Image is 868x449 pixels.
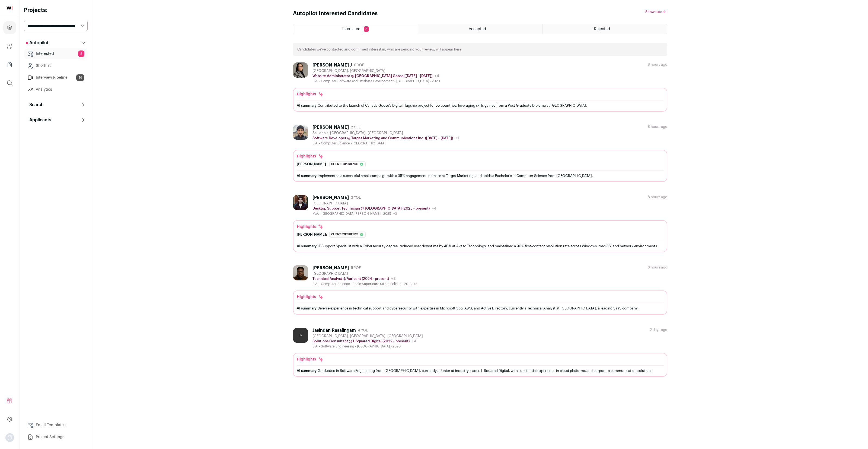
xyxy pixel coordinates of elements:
[293,265,308,280] img: 2e452eac2a7012fdaa6edbe3304eb0531db3ff7b4c44c69d2c9621d579666816.jpg
[312,271,417,276] div: [GEOGRAPHIC_DATA]
[297,306,318,310] span: AI summary:
[24,48,88,59] a: Interested5
[24,37,88,48] button: Autopilot
[297,47,462,52] p: Candidates we’ve contacted and confirmed interest in, who are pending your review, will appear here.
[297,244,318,248] span: AI summary:
[312,74,432,78] p: Website Administrator @ [GEOGRAPHIC_DATA] Goose ([DATE] - [DATE])
[650,328,667,332] div: 2 days ago
[297,154,324,159] div: Highlights
[648,62,667,67] div: 8 hours ago
[24,7,88,14] h2: Projects:
[354,63,364,67] span: 0 YOE
[312,131,459,135] div: St. John's, [GEOGRAPHIC_DATA], [GEOGRAPHIC_DATA]
[297,103,663,108] div: Contributed to the launch of Canada Goose's Digital Flagship project for 55 countries, leveraging...
[312,344,423,349] div: B.A. - Software Engineering - [GEOGRAPHIC_DATA] - 2020
[297,91,324,97] div: Highlights
[76,74,84,81] span: 16
[432,207,436,210] span: +4
[3,40,16,53] a: Company and ATS Settings
[412,339,416,343] span: +4
[312,201,436,205] div: [GEOGRAPHIC_DATA]
[648,265,667,270] div: 8 hours ago
[648,125,667,129] div: 8 hours ago
[3,58,16,71] a: Company Lists
[297,243,663,249] div: IT Support Specialist with a Cybersecurity degree, reduced user downtime by 40% at Avaso Technolo...
[78,50,84,57] span: 5
[312,69,440,73] div: [GEOGRAPHIC_DATA], [GEOGRAPHIC_DATA]
[5,433,14,442] button: Open dropdown
[342,27,360,31] span: Interested
[351,195,361,200] span: 3 YOE
[329,161,366,167] div: Client experience
[297,368,663,374] div: Graduated in Software Engineering from [GEOGRAPHIC_DATA], currently a Junior at industry leader, ...
[293,125,667,182] a: [PERSON_NAME] 2 YOE St. John's, [GEOGRAPHIC_DATA], [GEOGRAPHIC_DATA] Software Developer @ Target ...
[312,62,352,68] div: [PERSON_NAME] J
[24,84,88,95] a: Analytics
[293,62,308,78] img: ccbb7dac121f10512bceb6fbb67bb18e9fb611f04013bb6287cb6bdc6d90a234.jpg
[469,27,486,31] span: Accepted
[393,212,397,215] span: +3
[7,7,13,10] img: wellfound-shorthand-0d5821cbd27db2630d0214b213865d53afaa358527fdda9d0ea32b1df1b89c2c.svg
[414,282,417,286] span: +2
[26,102,44,108] p: Search
[293,265,667,314] a: [PERSON_NAME] 5 YOE [GEOGRAPHIC_DATA] Technical Analyst @ Varicent (2024 - present) +8 B.A. - Com...
[312,265,349,271] div: [PERSON_NAME]
[648,195,667,199] div: 8 hours ago
[3,21,16,34] a: Projects
[312,79,440,83] div: B.A. - Computer Software and Database Development - [GEOGRAPHIC_DATA] - 2020
[312,334,423,338] div: [GEOGRAPHIC_DATA], [GEOGRAPHIC_DATA], [GEOGRAPHIC_DATA]
[297,173,663,179] div: Implemented a successful email campaign with a 35% engagement increase at Target Marketing, and h...
[418,24,542,34] a: Accepted
[297,104,318,107] span: AI summary:
[293,62,667,112] a: [PERSON_NAME] J 0 YOE [GEOGRAPHIC_DATA], [GEOGRAPHIC_DATA] Website Administrator @ [GEOGRAPHIC_DA...
[312,136,453,140] p: Software Developer @ Target Marketing and Communications Inc. ([DATE] - [DATE])
[297,305,663,311] div: Diverse experience in technical support and cybersecurity with expertise in Microsoft 365, AWS, a...
[351,266,361,270] span: 5 YOE
[293,125,308,140] img: e72e198c217d4c74ca1b8508aa6f66aaa888e9cccccdd20d055169a4f9f99c43
[351,125,360,129] span: 2 YOE
[293,328,308,343] div: JR
[24,432,88,442] a: Project Settings
[297,232,327,237] div: [PERSON_NAME]:
[297,369,318,372] span: AI summary:
[293,328,667,377] a: JR Jasindan Rasalingam 4 YOE [GEOGRAPHIC_DATA], [GEOGRAPHIC_DATA], [GEOGRAPHIC_DATA] Solutions Co...
[312,195,349,200] div: [PERSON_NAME]
[312,141,459,146] div: B.A. - Computer Science - [GEOGRAPHIC_DATA]
[358,328,368,333] span: 4 YOE
[297,162,327,166] div: [PERSON_NAME]:
[391,277,396,281] span: +8
[297,224,324,229] div: Highlights
[312,339,410,343] p: Solutions Consultant @ L Squared Digital (2022 - present)
[293,10,378,17] h1: Autopilot Interested Candidates
[312,125,349,130] div: [PERSON_NAME]
[594,27,610,31] span: Rejected
[293,195,308,210] img: 005e88eb19a2e9ecab5bbc11ec8d08ea24aebf9094744d3c00ed1011184f3c7e.jpg
[24,99,88,110] button: Search
[364,26,369,32] span: 5
[5,433,14,442] img: nopic.png
[293,195,667,252] a: [PERSON_NAME] 3 YOE [GEOGRAPHIC_DATA] Desktop Support Technician @ [GEOGRAPHIC_DATA] (2025 - pres...
[435,74,439,78] span: +4
[312,211,436,216] div: M.A. - [GEOGRAPHIC_DATA][PERSON_NAME] - 2025
[329,232,366,238] div: Client experience
[297,174,318,178] span: AI summary:
[24,60,88,71] a: Shortlist
[24,115,88,125] button: Applicants
[312,277,389,281] p: Technical Analyst @ Varicent (2024 - present)
[24,72,88,83] a: Interview Pipeline16
[297,357,324,362] div: Highlights
[543,24,667,34] a: Rejected
[312,328,356,333] div: Jasindan Rasalingam
[26,40,49,46] p: Autopilot
[645,10,667,14] button: Show tutorial
[312,206,430,211] p: Desktop Support Technician @ [GEOGRAPHIC_DATA] (2025 - present)
[297,294,324,300] div: Highlights
[312,282,417,286] div: B.A. - Computer Science - Ecole Superieure Sainte Felicite - 2018
[26,117,51,123] p: Applicants
[24,420,88,431] a: Email Templates
[455,136,459,140] span: +1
